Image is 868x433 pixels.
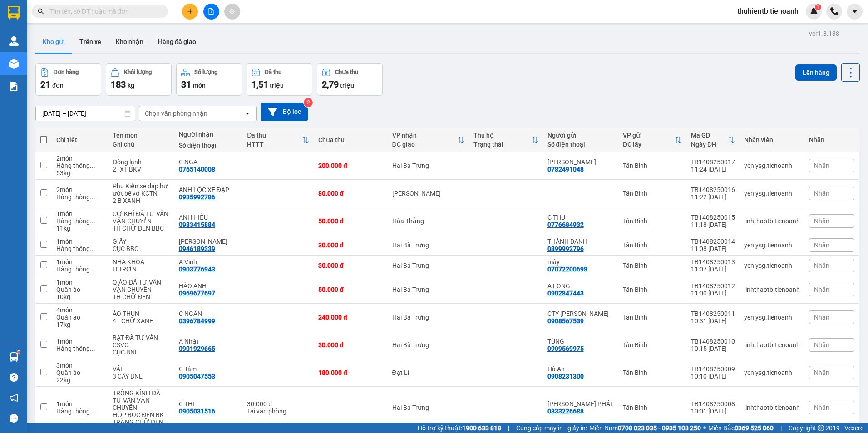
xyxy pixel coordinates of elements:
[623,141,675,148] div: ĐC lấy
[113,266,169,273] div: H TRƠN
[623,286,682,293] div: Tân Bình
[691,317,735,325] div: 10:31 [DATE]
[35,63,101,96] button: Đơn hàng21đơn
[179,238,238,245] div: THANH VŨ
[392,404,464,411] div: Hai Bà Trưng
[179,290,215,297] div: 0969677697
[113,238,169,245] div: GIẤY
[744,369,800,376] div: yenlysg.tienoanh
[691,186,735,193] div: TB1408250016
[113,197,169,204] div: 2 B XANH
[9,36,19,46] img: warehouse-icon
[691,245,735,252] div: 11:08 [DATE]
[691,141,728,148] div: Ngày ĐH
[179,142,238,149] div: Số điện thoại
[247,141,302,148] div: HTTT
[36,106,135,121] input: Select a date range.
[318,136,383,143] div: Chưa thu
[691,214,735,221] div: TB1408250015
[547,317,584,325] div: 0908567539
[473,141,531,148] div: Trạng thái
[106,63,172,96] button: Khối lượng183kg
[56,286,104,293] div: Quần áo
[56,155,104,162] div: 2 món
[795,64,837,81] button: Lên hàng
[744,136,800,143] div: Nhân viên
[392,132,457,139] div: VP nhận
[179,266,215,273] div: 0903776943
[179,408,215,415] div: 0905031516
[691,290,735,297] div: 11:00 [DATE]
[744,286,800,293] div: linhthaotb.tienoanh
[247,400,309,408] div: 30.000 đ
[691,365,735,373] div: TB1408250009
[252,79,268,90] span: 1,51
[814,262,829,269] span: Nhãn
[90,193,95,201] span: ...
[691,258,735,266] div: TB1408250013
[691,221,735,228] div: 11:18 [DATE]
[113,334,169,349] div: BẠT ĐÃ TƯ VẤN CSVC
[113,389,169,411] div: TRÒNG KÍNH ĐÃ TƯ VẤN VẬN CHUYỂN
[193,82,206,89] span: món
[623,217,682,225] div: Tân Bình
[113,310,169,317] div: ÁO THUN
[224,4,240,20] button: aim
[744,404,800,411] div: linhthaotb.tienoanh
[113,225,169,232] div: TH CHỮ ĐEN BBC
[814,190,829,197] span: Nhãn
[618,424,701,432] strong: 0708 023 035 - 0935 103 250
[113,245,169,252] div: CỤC BBC
[56,169,104,177] div: 53 kg
[54,69,79,75] div: Đơn hàng
[113,258,169,266] div: NHA KHOA
[809,29,839,39] div: ver 1.8.138
[814,286,829,293] span: Nhãn
[547,365,614,373] div: Hà An
[691,166,735,173] div: 11:24 [DATE]
[392,341,464,349] div: Hai Bà Trưng
[113,158,169,166] div: Đông lạnh
[179,221,215,228] div: 0983415884
[9,59,19,69] img: warehouse-icon
[208,8,214,15] span: file-add
[703,426,706,430] span: ⚪️
[56,186,104,193] div: 2 món
[56,193,104,201] div: Hàng thông thường
[182,4,198,20] button: plus
[691,193,735,201] div: 11:22 [DATE]
[56,376,104,384] div: 22 kg
[418,423,501,433] span: Hỗ trợ kỹ thuật:
[623,132,675,139] div: VP gửi
[179,400,238,408] div: C THI
[392,190,464,197] div: [PERSON_NAME]
[35,31,72,53] button: Kho gửi
[229,8,235,15] span: aim
[179,338,238,345] div: A Nhật
[318,190,383,197] div: 80.000 đ
[113,293,169,300] div: TH CHỮ ĐEN
[90,217,95,225] span: ...
[179,373,215,380] div: 0905047553
[56,245,104,252] div: Hàng thông thường
[392,162,464,169] div: Hai Bà Trưng
[691,310,735,317] div: TB1408250011
[179,282,238,290] div: HÀO ANH
[247,408,309,415] div: Tại văn phòng
[265,69,281,75] div: Đã thu
[547,338,614,345] div: TÙNG
[56,136,104,143] div: Chi tiết
[392,217,464,225] div: Hòa Thắng
[179,317,215,325] div: 0396784999
[691,282,735,290] div: TB1408250012
[730,5,806,17] span: thuhientb.tienoanh
[124,69,152,75] div: Khối lượng
[815,4,821,10] sup: 1
[56,321,104,328] div: 17 kg
[17,351,20,354] sup: 1
[691,338,735,345] div: TB1408250010
[744,314,800,321] div: yenlysg.tienoanh
[318,217,383,225] div: 50.000 đ
[691,266,735,273] div: 11:07 [DATE]
[113,141,169,148] div: Ghi chú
